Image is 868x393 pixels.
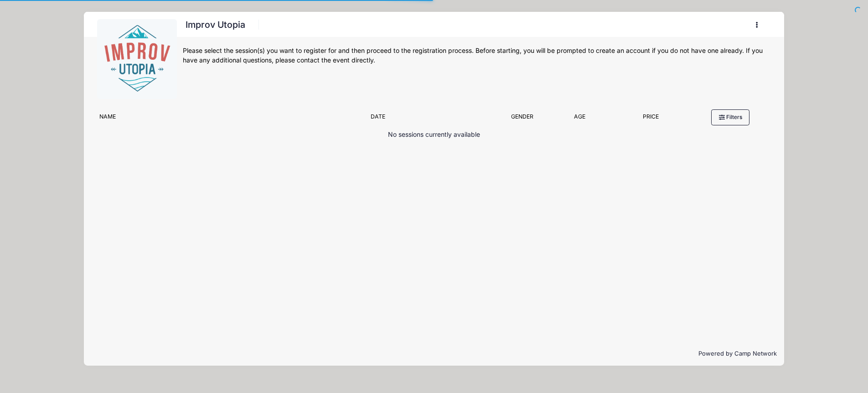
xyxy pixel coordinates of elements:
h1: Improv Utopia [183,17,248,33]
p: No sessions currently available [388,130,480,140]
div: Price [610,113,692,125]
button: Filters [711,109,749,125]
div: Please select the session(s) you want to register for and then proceed to the registration proces... [183,46,771,65]
p: Powered by Camp Network [91,349,777,358]
div: Date [366,113,495,125]
div: Age [549,113,610,125]
div: Name [95,113,366,125]
img: logo [103,25,171,93]
div: Gender [495,113,549,125]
